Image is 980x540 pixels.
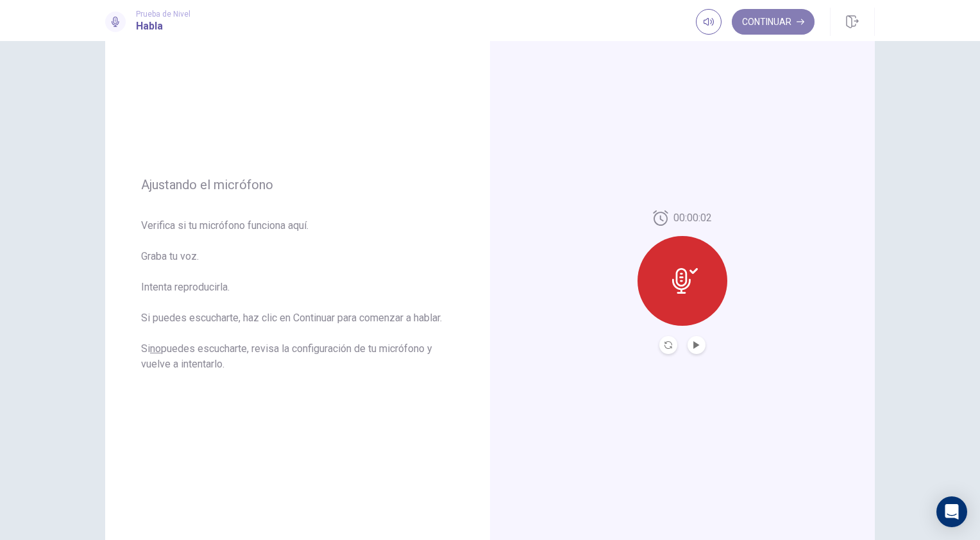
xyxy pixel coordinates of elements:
[150,342,161,355] u: no
[659,336,677,354] button: Record Again
[141,218,454,387] span: Verifica si tu micrófono funciona aquí. Graba tu voz. Intenta reproducirla. Si puedes escucharte,...
[936,496,967,527] div: Open Intercom Messenger
[136,19,190,34] h1: Habla
[141,177,454,192] span: Ajustando el micrófono
[673,210,712,226] span: 00:00:02
[688,336,705,354] button: Play Audio
[136,10,190,19] span: Prueba de Nivel
[732,9,815,35] button: Continuar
